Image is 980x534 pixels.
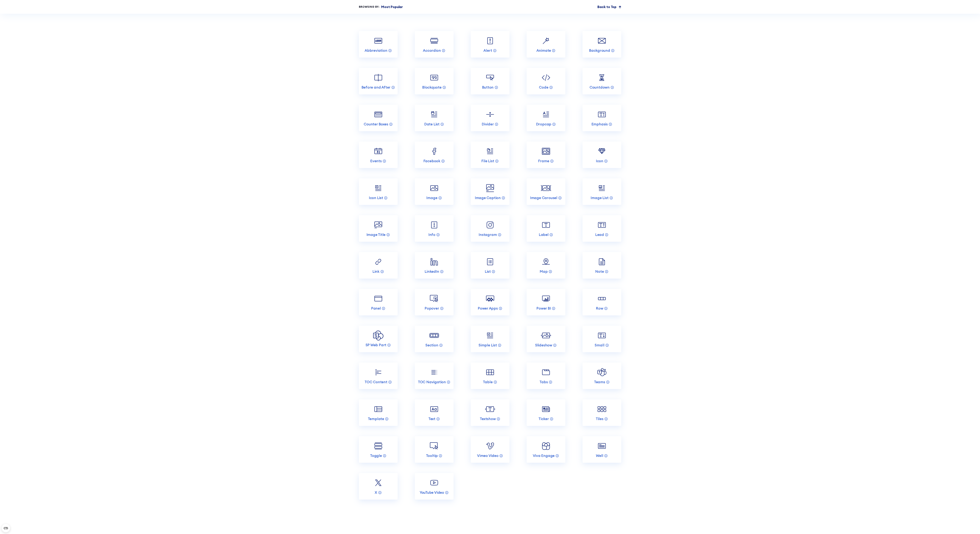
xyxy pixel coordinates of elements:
a: Code [527,68,565,94]
p: Animate [536,48,551,53]
img: Label [541,220,551,230]
img: Lead [597,220,607,230]
p: Teams [594,380,605,384]
img: Template [373,404,383,414]
img: Link [373,257,383,267]
a: Power Apps [471,289,509,315]
a: Textshow [471,399,509,426]
a: Image Title [359,215,398,242]
div: Browsing by: [359,5,380,9]
a: Accordion [415,31,454,58]
img: Icon [597,146,607,156]
p: Alert [483,48,492,53]
img: TOC Content [373,367,383,377]
a: Image List [583,178,621,205]
img: Countdown [597,72,607,83]
a: Date List [415,105,454,131]
p: Row [596,306,603,311]
p: Instagram [479,232,497,237]
a: Text [415,399,454,426]
a: Icon List [359,178,398,205]
iframe: Chat Widget [963,518,980,534]
img: Counter Boxes [373,109,383,120]
p: TOC Navigation [418,380,446,384]
p: Facebook [423,159,440,163]
p: TOC Content [365,380,387,384]
img: Animate [541,36,551,46]
img: Image Caption [485,183,495,193]
img: Accordion [429,36,439,46]
img: YouTube Video [429,478,439,488]
p: YouTube Video [420,490,444,495]
a: Image Carousel [527,178,565,205]
p: Image [426,195,437,200]
a: Abbreviation [359,31,398,58]
img: Viva Engage [541,441,551,451]
a: Lead [583,215,621,242]
a: Image Caption [471,178,509,205]
p: Tabs [539,380,548,384]
a: Power BI [527,289,565,315]
p: Frame [538,159,549,163]
img: Button [485,72,495,83]
img: Table [485,367,495,377]
img: SP Web Part [373,330,383,341]
img: Well [597,441,607,451]
a: Vimeo Video [471,436,509,463]
img: Dropcap [541,109,551,120]
img: Vimeo Video [485,441,495,451]
a: Simple List [471,326,509,352]
p: Simple List [479,343,497,347]
img: Ticker [541,404,551,414]
img: Date List [429,109,439,120]
a: Teams [583,363,621,389]
img: Tiles [597,404,607,414]
p: Viva Engage [533,453,555,458]
a: Before and After [359,68,398,94]
img: Power BI [541,293,551,304]
a: Icon [583,142,621,168]
p: Most Popular [381,4,403,9]
a: File List [471,142,509,168]
img: Image Title [373,220,383,230]
img: Row [597,293,607,304]
a: Countdown [583,68,621,94]
img: Info [429,220,439,230]
a: Toggle [359,436,398,463]
a: Tiles [583,399,621,426]
p: Toggle [370,453,382,458]
img: List [485,257,495,267]
img: Events [373,146,383,156]
p: Dropcap [536,122,551,126]
a: Tooltip [415,436,454,463]
img: Teams [597,367,607,377]
img: Before and After [373,72,383,83]
a: Link [359,252,398,279]
img: Image [429,183,439,193]
a: Counter Boxes [359,105,398,131]
a: Section [415,326,454,352]
img: Textshow [485,404,495,414]
p: Small [595,343,604,347]
a: Panel [359,289,398,315]
p: Label [539,232,549,237]
a: Events [359,142,398,168]
img: Image List [597,183,607,193]
img: Text [429,404,439,414]
p: Table [483,380,492,384]
img: Map [541,257,551,267]
p: LinkedIn [425,269,439,274]
a: YouTube Video [415,473,454,500]
p: Link [372,269,379,274]
img: Emphasis [597,109,607,120]
img: Blockquote [429,72,439,83]
p: Emphasis [591,122,608,126]
p: Text [428,416,435,421]
a: Divider [471,105,509,131]
a: SP Web Part [359,326,398,352]
p: Date List [424,122,439,126]
a: Label [527,215,565,242]
a: Note [583,252,621,279]
a: Table [471,363,509,389]
p: X [375,490,377,495]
